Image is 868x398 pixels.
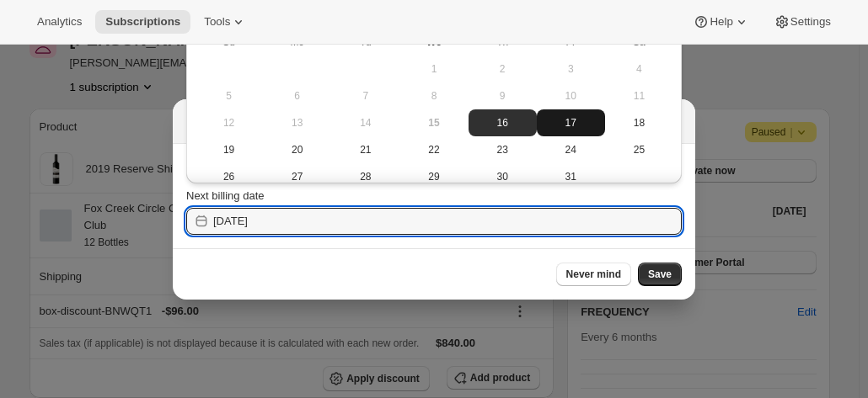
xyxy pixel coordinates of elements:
button: Thursday October 23 2025 [469,136,537,163]
span: 16 [475,116,530,130]
button: Sunday October 26 2025 [195,163,263,190]
button: Never mind [556,263,631,286]
span: 9 [475,89,530,103]
button: Friday October 17 2025 [537,109,605,136]
button: Thursday October 30 2025 [469,163,537,190]
button: Tools [194,10,257,34]
button: Tuesday October 7 2025 [331,82,399,109]
span: 21 [338,143,393,157]
span: 2 [475,62,530,76]
span: Next billing date [186,189,265,202]
span: 27 [270,170,324,183]
span: 10 [544,89,598,103]
button: Sunday October 5 2025 [195,82,263,109]
button: Friday October 31 2025 [537,163,605,190]
span: 23 [475,143,530,157]
span: Never mind [566,268,621,281]
button: Saturday October 25 2025 [605,136,673,163]
span: Analytics [37,15,82,29]
span: 20 [270,143,324,157]
button: Friday October 10 2025 [537,82,605,109]
button: Analytics [27,10,92,34]
span: 17 [544,116,598,130]
span: Save [648,268,672,281]
button: Wednesday October 8 2025 [399,82,468,109]
span: 19 [201,143,256,157]
span: Settings [790,15,831,29]
button: Tuesday October 14 2025 [331,109,399,136]
button: Monday October 13 2025 [263,109,331,136]
span: 3 [544,62,598,76]
span: 6 [270,89,324,103]
button: Wednesday October 1 2025 [399,56,468,82]
button: Monday October 20 2025 [263,136,331,163]
span: 28 [338,170,393,183]
button: Settings [764,10,841,34]
span: 24 [544,143,598,157]
button: Thursday October 16 2025 [469,109,537,136]
button: Today Wednesday October 15 2025 [399,109,468,136]
button: Wednesday October 22 2025 [399,136,468,163]
span: 15 [406,116,461,130]
span: 30 [475,170,530,183]
span: 11 [612,89,667,103]
button: Thursday October 2 2025 [469,56,537,82]
button: Monday October 27 2025 [263,163,331,190]
button: Help [683,10,759,34]
button: Saturday October 4 2025 [605,56,673,82]
button: Tuesday October 28 2025 [331,163,399,190]
span: 8 [406,89,461,103]
button: Saturday October 18 2025 [605,109,673,136]
button: Sunday October 19 2025 [195,136,263,163]
button: Subscriptions [95,10,190,34]
button: Thursday October 9 2025 [469,82,537,109]
button: Friday October 24 2025 [537,136,605,163]
span: Tools [204,15,230,29]
span: 18 [612,116,667,130]
span: 14 [338,116,393,130]
span: 29 [406,170,461,183]
button: Save [638,263,682,286]
span: 26 [201,170,256,183]
span: 12 [201,116,256,130]
span: 25 [612,143,667,157]
span: 31 [544,170,598,183]
button: Wednesday October 29 2025 [399,163,468,190]
button: Friday October 3 2025 [537,56,605,82]
span: 7 [338,89,393,103]
span: Help [710,15,732,29]
button: Sunday October 12 2025 [195,109,263,136]
button: Saturday October 11 2025 [605,82,673,109]
span: 1 [406,62,461,76]
button: Tuesday October 21 2025 [331,136,399,163]
span: 13 [270,116,324,130]
span: 22 [406,143,461,157]
span: 5 [201,89,256,103]
span: 4 [612,62,667,76]
span: Subscriptions [105,15,180,29]
button: Monday October 6 2025 [263,82,331,109]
